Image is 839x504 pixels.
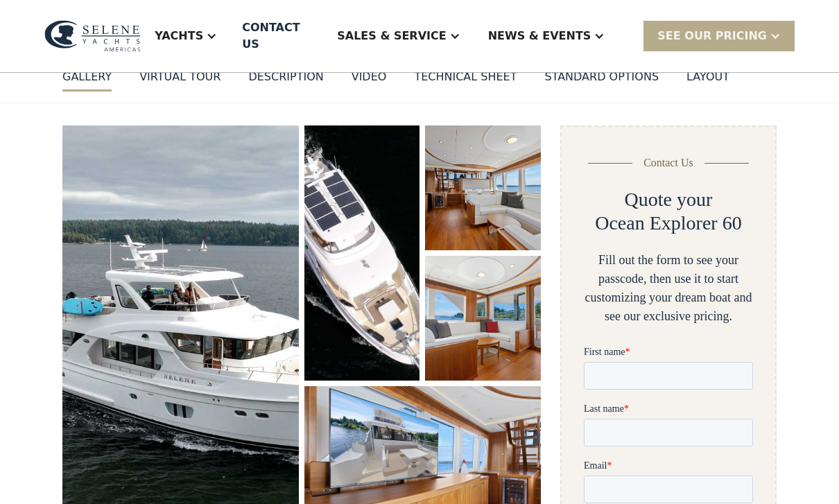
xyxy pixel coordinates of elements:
[337,28,446,44] div: Sales & Service
[643,155,693,172] div: Contact Us
[44,20,141,51] img: logo
[595,212,741,236] h2: Ocean Explorer 60
[242,19,312,53] div: Contact US
[155,28,203,44] div: Yachts
[414,69,517,92] a: Technical sheet
[62,69,112,86] div: GALLERY
[141,8,231,64] div: Yachts
[425,126,540,251] a: open lightbox
[686,69,729,86] div: layout
[544,69,659,86] div: standard options
[488,28,591,44] div: News & EVENTS
[686,69,729,92] a: layout
[474,8,619,64] div: News & EVENTS
[62,69,112,92] a: GALLERY
[323,8,474,64] div: Sales & Service
[248,69,323,86] div: DESCRIPTION
[584,252,753,327] div: Fill out the form to see your passcode, then use it to start customizing your dream boat and see ...
[643,21,795,51] div: SEE Our Pricing
[352,69,387,86] div: VIDEO
[414,69,517,86] div: Technical sheet
[544,69,659,92] a: standard options
[139,69,220,86] div: VIRTUAL TOUR
[248,69,323,92] a: DESCRIPTION
[425,257,540,381] a: open lightbox
[625,189,713,212] h2: Quote your
[304,126,419,381] a: open lightbox
[352,69,387,92] a: VIDEO
[139,69,220,92] a: VIRTUAL TOUR
[657,28,767,44] div: SEE Our Pricing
